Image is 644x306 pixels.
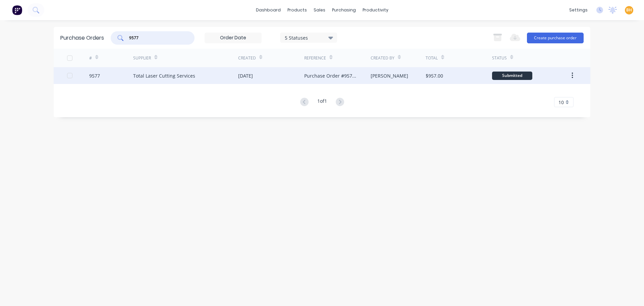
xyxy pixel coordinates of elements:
[329,5,359,15] div: purchasing
[566,5,591,15] div: settings
[304,72,357,79] div: Purchase Order #9577 - Total Laser Cutting Services
[426,72,443,79] div: $957.00
[133,55,151,61] div: Supplier
[527,33,584,43] button: Create purchase order
[133,72,195,79] div: Total Laser Cutting Services
[128,35,184,41] input: Search purchase orders...
[492,72,532,80] div: Submitted
[371,72,408,79] div: [PERSON_NAME]
[284,5,310,15] div: products
[205,33,261,43] input: Order Date
[304,55,326,61] div: Reference
[238,72,253,79] div: [DATE]
[426,55,438,61] div: Total
[359,5,392,15] div: productivity
[492,55,507,61] div: Status
[317,97,327,107] div: 1 of 1
[253,5,284,15] a: dashboard
[89,72,100,79] div: 9577
[12,5,22,15] img: Factory
[371,55,394,61] div: Created By
[285,34,333,41] div: 5 Statuses
[89,55,92,61] div: #
[310,5,329,15] div: sales
[558,99,564,106] span: 10
[238,55,256,61] div: Created
[60,34,104,42] div: Purchase Orders
[626,7,632,13] span: BH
